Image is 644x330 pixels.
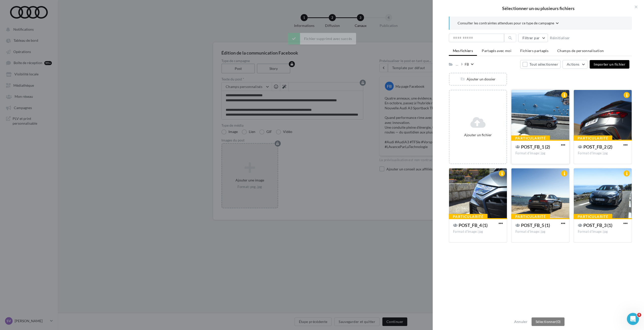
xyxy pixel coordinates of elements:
[515,151,565,156] div: Format d'image: jpg
[590,60,629,69] button: Importer un fichier
[557,49,604,53] span: Champs de personnalisation
[459,222,488,228] span: POST_FB_4 (1)
[556,319,560,324] span: (0)
[637,313,641,317] span: 8
[520,60,560,69] button: Tout sélectionner
[518,34,548,42] button: Filtrer par
[450,77,506,81] div: Ajouter un dossier
[578,151,628,156] div: Format d'image: jpg
[511,214,550,219] div: Particularité
[562,60,588,69] button: Actions
[453,49,473,53] span: Mes fichiers
[521,222,550,228] span: POST_FB_5 (1)
[583,222,612,228] span: POST_FB_3 (1)
[453,229,503,234] div: Format d'image: jpg
[574,214,612,219] div: Particularité
[512,319,530,325] button: Annuler
[458,21,559,27] button: Consulter les contraintes attendues pour ce type de campagne
[455,61,459,68] div: ...
[458,21,554,25] span: Consulter les contraintes attendues pour ce type de campagne
[452,132,504,137] div: Ajouter un fichier
[288,33,356,44] div: Fichier supprimé avec succès
[520,49,548,53] span: Fichiers partagés
[465,62,469,67] div: FB
[441,6,636,11] h2: Sélectionner un ou plusieurs fichiers
[511,135,550,141] div: Particularité
[449,214,488,219] div: Particularité
[515,229,565,234] div: Format d'image: jpg
[594,62,625,66] span: Importer un fichier
[482,49,511,53] span: Partagés avec moi
[548,35,572,41] button: Réinitialiser
[574,135,612,141] div: Particularité
[521,144,550,150] span: POST_FB_1 (2)
[567,62,579,66] span: Actions
[583,144,612,150] span: POST_FB_2 (2)
[627,313,639,325] iframe: Intercom live chat
[532,317,565,326] button: Sélectionner(0)
[578,229,628,234] div: Format d'image: jpg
